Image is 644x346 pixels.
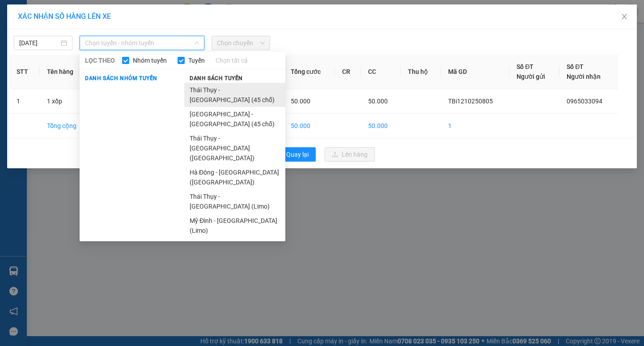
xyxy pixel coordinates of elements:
span: Người nhận [567,73,601,80]
span: TBi1210250805 [448,98,493,105]
span: 0965033094 [567,98,602,105]
span: close [621,13,628,20]
span: Tuyến [185,56,208,65]
li: Mỹ Đình - [GEOGRAPHIC_DATA] (Limo) [184,214,285,238]
input: 11/10/2025 [19,38,59,48]
li: [GEOGRAPHIC_DATA] - [GEOGRAPHIC_DATA] (45 chỗ) [184,107,285,131]
td: 50.000 [284,114,335,138]
th: CR [335,55,361,89]
span: Nhóm tuyến [129,56,170,65]
td: 1 xốp [40,89,91,114]
th: Thu hộ [401,55,441,89]
li: Hà Đông - [GEOGRAPHIC_DATA] ([GEOGRAPHIC_DATA]) [184,165,285,189]
span: VP [PERSON_NAME] - [26,32,110,56]
span: - [28,60,70,68]
strong: HOTLINE : [52,13,82,20]
span: Danh sách tuyến [184,74,248,82]
th: Tổng cước [284,55,335,89]
td: 1 [9,89,40,114]
button: rollbackQuay lại [269,147,316,162]
th: Mã GD [441,55,510,89]
span: XÁC NHẬN SỐ HÀNG LÊN XE [18,12,111,21]
span: - [26,23,28,30]
span: 50.000 [368,98,388,105]
span: Quay lại [286,150,309,159]
span: Gửi [7,36,16,43]
li: Thái Thụy - [GEOGRAPHIC_DATA] (45 chỗ) [184,83,285,107]
a: Chọn tất cả [216,56,248,65]
span: Chọn tuyến - nhóm tuyến [85,36,199,50]
span: down [194,40,199,46]
li: Thái Thụy - [GEOGRAPHIC_DATA] (Limo) [184,189,285,214]
span: 0965033094 [30,60,70,68]
th: CC [361,55,401,89]
span: LỌC THEO [85,56,115,65]
span: Người gửi [517,73,545,80]
strong: CÔNG TY VẬN TẢI ĐỨC TRƯỞNG [19,5,115,12]
span: 14 [PERSON_NAME], [PERSON_NAME] [26,32,110,56]
th: STT [9,55,40,89]
span: Số ĐT [517,63,534,70]
td: Tổng cộng [40,114,91,138]
th: Tên hàng [40,55,91,89]
td: 50.000 [361,114,401,138]
span: Danh sách nhóm tuyến [80,74,163,82]
span: Chọn chuyến [217,36,265,50]
li: Thái Thụy - [GEOGRAPHIC_DATA] ([GEOGRAPHIC_DATA]) [184,131,285,165]
span: Số ĐT [567,63,584,70]
button: uploadLên hàng [325,147,375,162]
span: 50.000 [291,98,310,105]
button: Close [612,4,637,30]
td: 1 [441,114,510,138]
